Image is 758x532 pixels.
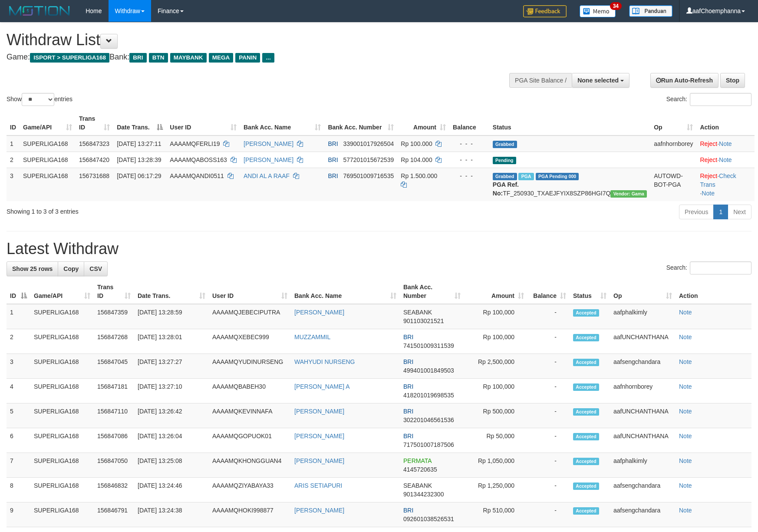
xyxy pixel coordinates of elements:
td: - [527,354,570,379]
th: Action [696,111,755,135]
td: AAAAMQKHONGGUAN4 [209,453,291,478]
td: SUPERLIGA168 [20,168,76,201]
a: ANDI AL A RAAF [244,172,290,179]
span: Grabbed [493,173,517,180]
a: Stop [720,73,745,88]
input: Search: [690,93,751,106]
th: Balance: activate to sort column ascending [527,279,570,304]
a: Note [679,408,692,415]
td: 156846791 [94,502,134,527]
div: PGA Site Balance / [509,73,572,88]
span: BRI [403,507,413,514]
span: Marked by aafromsomean [518,173,534,180]
img: Button%20Memo.svg [580,5,616,17]
a: [PERSON_NAME] [294,309,344,316]
img: Feedback.jpg [523,5,567,17]
td: SUPERLIGA168 [30,354,94,379]
th: Bank Acc. Name: activate to sort column ascending [240,111,324,135]
th: Trans ID: activate to sort column ascending [76,111,113,135]
span: None selected [577,77,619,84]
a: Note [679,482,692,489]
td: aafnhornborey [650,135,696,152]
span: BTN [149,53,168,63]
a: Reject [700,172,717,179]
td: AAAAMQBABEH30 [209,379,291,403]
td: [DATE] 13:25:08 [134,453,209,478]
h1: Latest Withdraw [7,240,751,258]
td: 3 [7,168,20,201]
td: AAAAMQJEBECIPUTRA [209,304,291,329]
span: Copy [63,265,79,272]
th: Op: activate to sort column ascending [650,111,696,135]
span: MAYBANK [170,53,207,63]
a: Reject [700,140,717,147]
a: Note [679,383,692,390]
div: - - - [453,139,486,148]
th: Game/API: activate to sort column ascending [20,111,76,135]
a: Next [728,205,751,219]
td: aafUNCHANTHANA [610,329,676,354]
span: Copy 302201046561536 to clipboard [403,416,454,423]
th: Status: activate to sort column ascending [570,279,610,304]
span: Accepted [573,334,599,341]
td: 156847050 [94,453,134,478]
span: Show 25 rows [12,265,53,272]
td: Rp 100,000 [464,304,527,329]
a: Reject [700,156,717,163]
a: ARIS SETIAPURI [294,482,342,489]
span: Copy 499401001849503 to clipboard [403,367,454,374]
th: Bank Acc. Name: activate to sort column ascending [291,279,400,304]
span: [DATE] 06:17:29 [117,172,161,179]
td: SUPERLIGA168 [30,379,94,403]
td: Rp 50,000 [464,428,527,453]
td: aafUNCHANTHANA [610,403,676,428]
td: [DATE] 13:24:38 [134,502,209,527]
th: Status [489,111,650,135]
span: PERMATA [403,457,432,464]
td: Rp 2,500,000 [464,354,527,379]
button: None selected [572,73,629,88]
a: Note [679,334,692,340]
span: [DATE] 13:27:11 [117,140,161,147]
td: 2 [7,152,20,168]
td: AAAAMQHOKI998877 [209,502,291,527]
span: 34 [610,2,622,10]
span: Accepted [573,507,599,515]
span: Rp 104.000 [401,156,432,163]
td: - [527,304,570,329]
td: Rp 1,050,000 [464,453,527,478]
select: Showentries [22,93,54,106]
td: - [527,428,570,453]
input: Search: [690,261,751,274]
span: BRI [129,53,146,63]
td: - [527,379,570,403]
td: [DATE] 13:27:10 [134,379,209,403]
td: - [527,453,570,478]
div: Showing 1 to 3 of 3 entries [7,204,310,216]
td: SUPERLIGA168 [30,478,94,502]
span: Pending [493,157,516,164]
th: Date Trans.: activate to sort column ascending [134,279,209,304]
a: Note [679,358,692,365]
span: [DATE] 13:28:39 [117,156,161,163]
td: AAAAMQXEBEC999 [209,329,291,354]
td: aafsengchandara [610,354,676,379]
a: Note [702,190,715,197]
a: 1 [713,205,728,219]
span: BRI [328,140,338,147]
th: Balance [449,111,489,135]
td: · · [696,168,755,201]
td: SUPERLIGA168 [20,135,76,152]
span: BRI [328,172,338,179]
a: Note [719,140,732,147]
th: Action [676,279,751,304]
td: 3 [7,354,30,379]
a: MUZZAMMIL [294,334,330,340]
a: [PERSON_NAME] [294,457,344,464]
span: PGA Pending [536,173,579,180]
a: CSV [84,261,108,276]
span: SEABANK [403,482,432,489]
div: - - - [453,155,486,164]
div: - - - [453,172,486,180]
a: Check Trans [700,172,736,188]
